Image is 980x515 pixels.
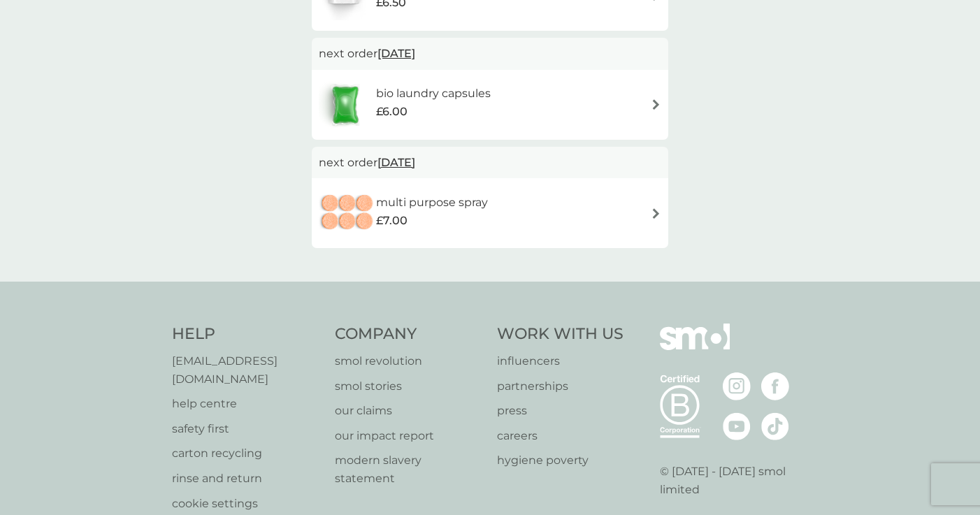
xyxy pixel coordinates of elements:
a: influencers [497,352,624,370]
h4: Help [172,324,321,345]
a: [EMAIL_ADDRESS][DOMAIN_NAME] [172,352,321,388]
a: cookie settings [172,495,321,513]
h4: Work With Us [497,324,624,345]
a: smol stories [335,377,484,396]
h4: Company [335,324,484,345]
a: press [497,402,624,420]
img: visit the smol Tiktok page [761,412,789,440]
a: our claims [335,402,484,420]
a: safety first [172,420,321,438]
a: smol revolution [335,352,484,370]
img: smol [660,324,730,371]
span: £6.00 [376,103,408,121]
a: our impact report [335,427,484,445]
p: next order [319,45,661,63]
span: £7.00 [376,212,408,230]
a: partnerships [497,377,624,396]
span: [DATE] [377,40,415,67]
a: hygiene poverty [497,451,624,470]
img: visit the smol Facebook page [761,372,789,400]
img: bio laundry capsules [319,80,372,129]
p: next order [319,154,661,172]
img: arrow right [651,99,661,110]
a: help centre [172,395,321,413]
a: rinse and return [172,470,321,488]
img: visit the smol Youtube page [723,412,751,440]
h6: bio laundry capsules [376,85,491,103]
h6: multi purpose spray [376,194,488,212]
p: © [DATE] - [DATE] smol limited [660,463,809,498]
img: visit the smol Instagram page [723,372,751,400]
img: arrow right [651,208,661,219]
span: [DATE] [377,149,415,176]
a: careers [497,427,624,445]
a: carton recycling [172,444,321,463]
a: modern slavery statement [335,451,484,487]
img: multi purpose spray [319,189,376,238]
